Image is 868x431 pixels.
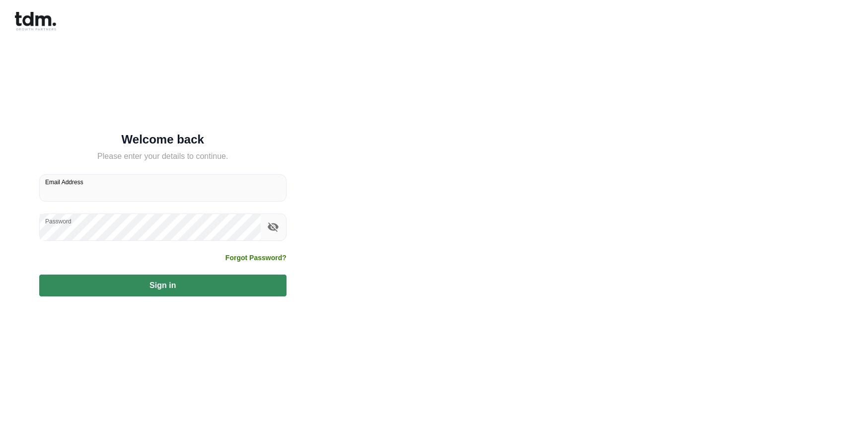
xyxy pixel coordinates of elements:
[39,275,287,296] button: Sign in
[265,218,282,235] button: toggle password visibility
[39,150,287,162] h5: Please enter your details to continue.
[39,135,287,144] h5: Welcome back
[45,217,72,225] label: Password
[225,253,287,263] a: Forgot Password?
[45,178,83,186] label: Email Address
